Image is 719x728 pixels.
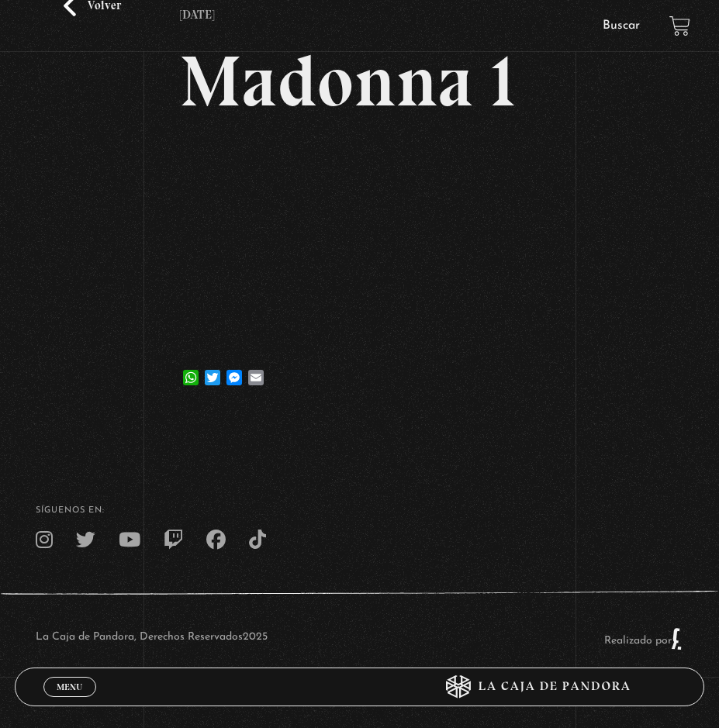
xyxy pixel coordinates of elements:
[180,354,202,385] a: WhatsApp
[51,695,88,706] span: Cerrar
[223,354,245,385] a: Messenger
[202,354,223,385] a: Twitter
[36,506,683,515] h4: SÍguenos en:
[57,682,82,692] span: Menu
[36,627,268,650] p: La Caja de Pandora, Derechos Reservados 2025
[604,635,683,647] a: Realizado por
[180,46,539,117] h2: Madonna 1
[669,16,690,36] a: View your shopping cart
[245,354,267,385] a: Email
[603,19,640,32] a: Buscar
